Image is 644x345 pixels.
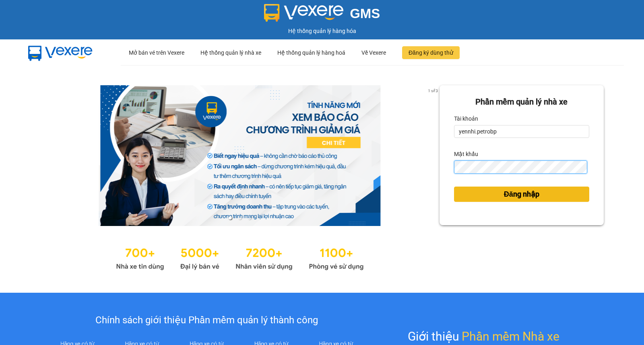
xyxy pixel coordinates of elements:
[350,6,380,21] span: GMS
[454,160,587,173] input: Mật khẩu
[454,96,589,108] div: Phần mềm quản lý nhà xe
[116,242,364,273] img: Statistics.png
[454,148,478,160] label: Mật khẩu
[229,216,232,220] li: slide item 1
[40,85,52,226] button: previous slide / item
[200,40,261,66] div: Hệ thống quản lý nhà xe
[129,40,184,66] div: Mở bán vé trên Vexere
[248,216,251,220] li: slide item 3
[428,85,440,226] button: next slide / item
[409,48,453,57] span: Đăng ký dùng thử
[402,46,460,59] button: Đăng ký dùng thử
[2,27,642,35] div: Hệ thống quản lý hàng hóa
[264,4,344,22] img: logo 2
[361,40,386,66] div: Về Vexere
[454,112,478,125] label: Tài khoản
[238,216,242,220] li: slide item 2
[277,40,345,66] div: Hệ thống quản lý hàng hoá
[45,313,368,328] div: Chính sách giới thiệu Phần mềm quản lý thành công
[454,125,589,138] input: Tài khoản
[425,85,440,96] p: 1 of 3
[504,189,539,200] span: Đăng nhập
[264,12,380,18] a: GMS
[20,39,101,66] img: mbUUG5Q.png
[454,187,589,202] button: Đăng nhập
